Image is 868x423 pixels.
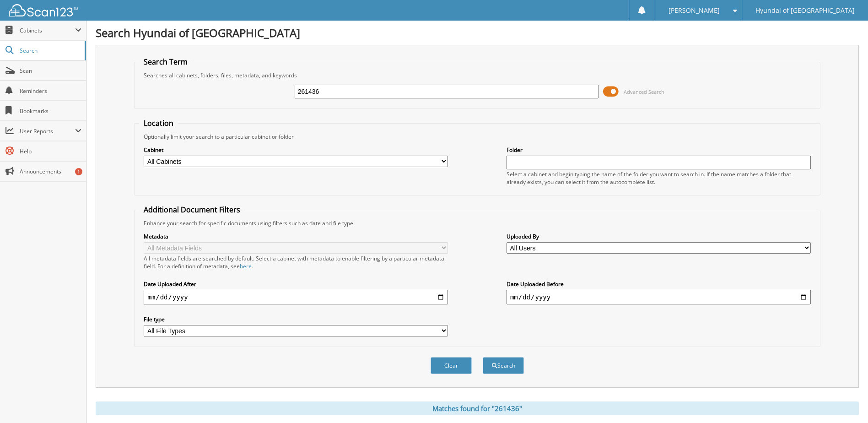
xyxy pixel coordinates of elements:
[144,315,448,323] label: File type
[507,146,811,154] label: Folder
[507,280,811,288] label: Date Uploaded Before
[96,25,859,40] h1: Search Hyundai of [GEOGRAPHIC_DATA]
[144,280,448,288] label: Date Uploaded After
[20,87,81,95] span: Reminders
[20,168,81,175] span: Announcements
[144,146,448,154] label: Cabinet
[139,133,815,141] div: Optionally limit your search to a particular cabinet or folder
[144,290,448,304] input: start
[139,71,815,79] div: Searches all cabinets, folders, files, metadata, and keywords
[144,255,448,270] div: All metadata fields are searched by default. Select a cabinet with metadata to enable filtering b...
[669,8,720,13] span: [PERSON_NAME]
[483,357,524,374] button: Search
[20,67,81,75] span: Scan
[507,170,811,186] div: Select a cabinet and begin typing the name of the folder you want to search in. If the name match...
[139,57,192,67] legend: Search Term
[9,4,78,16] img: scan123-logo-white.svg
[75,168,82,175] div: 1
[139,219,815,227] div: Enhance your search for specific documents using filters such as date and file type.
[240,262,252,270] a: here
[144,233,448,240] label: Metadata
[96,401,859,415] div: Matches found for "261436"
[624,88,664,95] span: Advanced Search
[20,147,81,155] span: Help
[20,127,75,135] span: User Reports
[755,8,855,13] span: Hyundai of [GEOGRAPHIC_DATA]
[507,290,811,304] input: end
[139,205,245,215] legend: Additional Document Filters
[20,47,80,54] span: Search
[139,118,178,128] legend: Location
[431,357,472,374] button: Clear
[507,233,811,240] label: Uploaded By
[20,27,75,34] span: Cabinets
[20,107,81,115] span: Bookmarks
